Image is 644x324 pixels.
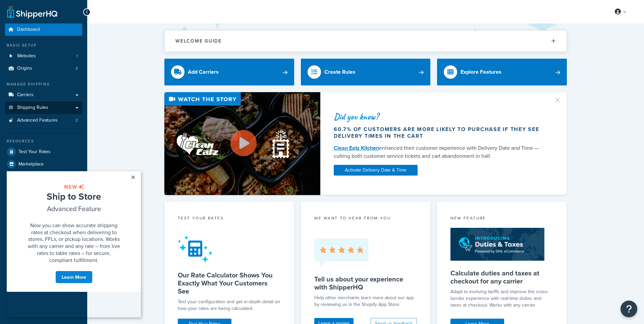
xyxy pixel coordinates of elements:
[5,138,82,144] div: Resources
[76,53,78,59] span: 1
[314,295,417,308] p: Help other merchants learn more about our app by reviewing us in the Shopify App Store.
[17,118,58,123] span: Advanced Features
[5,50,82,62] li: Websites
[17,53,36,59] span: Websites
[5,114,82,127] li: Advanced Features
[450,215,553,223] div: New Feature
[5,43,82,48] div: Basic Setup
[314,215,417,221] p: we want to hear from you
[5,50,82,62] a: Websites1
[334,144,546,160] div: enhanced their customer experience with Delivery Date and Time — cutting both customer service ti...
[5,89,82,101] a: Carriers
[17,27,40,33] span: Dashboard
[324,67,356,77] div: Create Rules
[450,269,553,285] h5: Calculate duties and taxes at checkout for any carrier
[437,59,567,85] a: Explore Features
[5,114,82,127] a: Advanced Features2
[314,275,417,291] h5: Tell us about your experience with ShipperHQ
[17,105,48,111] span: Shipping Rules
[461,67,501,77] div: Explore Features
[301,59,431,85] a: Create Rules
[17,92,34,98] span: Carriers
[75,118,78,123] span: 2
[334,112,546,121] div: Did you know?
[178,299,281,312] div: Test your configuration and get in-depth detail on how your rates are being calculated.
[165,30,567,52] button: Welcome Guide
[49,100,86,112] a: Learn More
[334,126,546,139] div: 60.7% of customers are more likely to purchase if they see delivery times in the cart
[5,23,82,36] a: Dashboard
[40,33,94,42] span: Advanced Feature
[5,102,82,114] a: Shipping Rules
[5,183,82,195] a: Help Docs
[75,66,78,71] span: 3
[450,288,553,309] p: Adapt to evolving tariffs and improve the cross-border experience with real-time duties and taxes...
[5,146,82,158] a: Test Your Rates
[40,18,94,32] span: Ship to Store
[5,62,82,75] a: Origins3
[21,50,113,92] span: Now you can show accurate shipping rates at checkout when delivering to stores, FFLs, or pickup l...
[334,144,379,152] a: Clean Eatz Kitchen
[188,67,219,77] div: Add Carriers
[17,66,32,71] span: Origins
[175,39,222,44] h2: Welcome Guide
[164,59,294,85] a: Add Carriers
[621,301,637,317] button: Open Resource Center
[18,149,51,155] span: Test Your Rates
[178,271,281,295] h5: Our Rate Calculator Shows You Exactly What Your Customers See
[5,158,82,170] a: Marketplace
[5,171,82,183] a: Analytics
[334,165,418,176] a: Activate Delivery Date & Time
[178,215,281,223] div: Test your rates
[18,161,44,167] span: Marketplace
[5,62,82,75] li: Origins
[5,81,82,87] div: Manage Shipping
[164,92,320,195] img: Video thumbnail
